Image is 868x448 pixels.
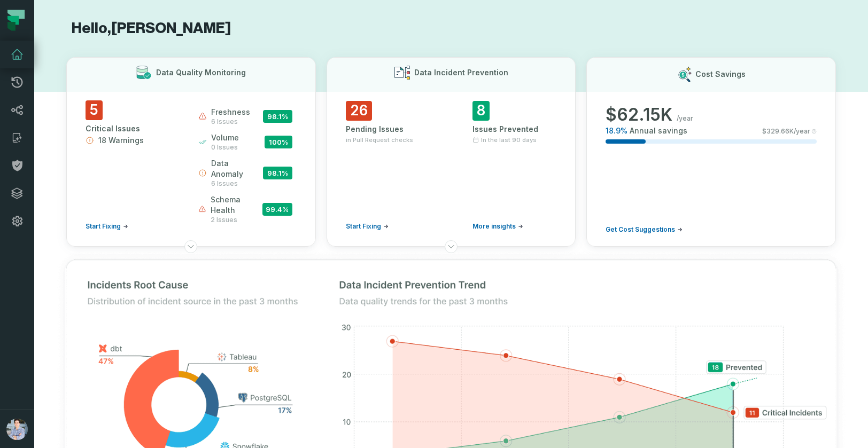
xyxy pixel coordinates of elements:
a: Get Cost Suggestions [606,225,683,234]
span: $ 329.66K /year [762,127,810,136]
span: 18 Warnings [98,135,144,146]
span: $ 62.15K [606,104,672,125]
h1: Hello, [PERSON_NAME] [66,19,836,38]
div: Issues Prevented [472,124,556,135]
span: 5 [86,100,103,120]
button: Cost Savings$62.15K/year18.9%Annual savings$329.66K/yearGet Cost Suggestions [586,57,836,247]
h3: Cost Savings [695,69,746,80]
img: avatar of Alon Nafta [6,419,28,440]
span: 6 issues [211,179,263,188]
button: Data Incident Prevention26Pending Issuesin Pull Request checksStart Fixing8Issues PreventedIn the... [327,57,576,247]
span: 18.9 % [606,125,627,136]
span: 100 % [265,136,292,148]
span: /year [677,114,693,123]
span: Annual savings [630,125,687,136]
span: Get Cost Suggestions [606,225,675,234]
span: 98.1 % [263,110,292,123]
span: in Pull Request checks [346,136,413,144]
div: Pending Issues [346,124,430,135]
div: Critical Issues [86,123,179,134]
span: In the last 90 days [481,136,537,144]
span: data anomaly [211,158,263,179]
h3: Data Incident Prevention [414,67,508,78]
a: Start Fixing [346,222,389,231]
span: 98.1 % [263,167,292,179]
span: volume [211,132,239,143]
span: freshness [211,107,250,117]
span: Start Fixing [86,222,121,231]
span: schema health [211,194,262,216]
span: Start Fixing [346,222,381,231]
span: More insights [472,222,516,231]
span: 6 issues [211,117,250,126]
button: Data Quality Monitoring5Critical Issues18 WarningsStart Fixingfreshness6 issues98.1%volume0 issue... [66,57,316,247]
span: 0 issues [211,143,239,152]
a: More insights [472,222,523,231]
a: Start Fixing [86,222,128,231]
h3: Data Quality Monitoring [156,67,246,78]
span: 99.4 % [262,203,292,216]
span: 8 [472,101,490,121]
span: 26 [346,101,372,121]
span: 2 issues [211,216,262,224]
